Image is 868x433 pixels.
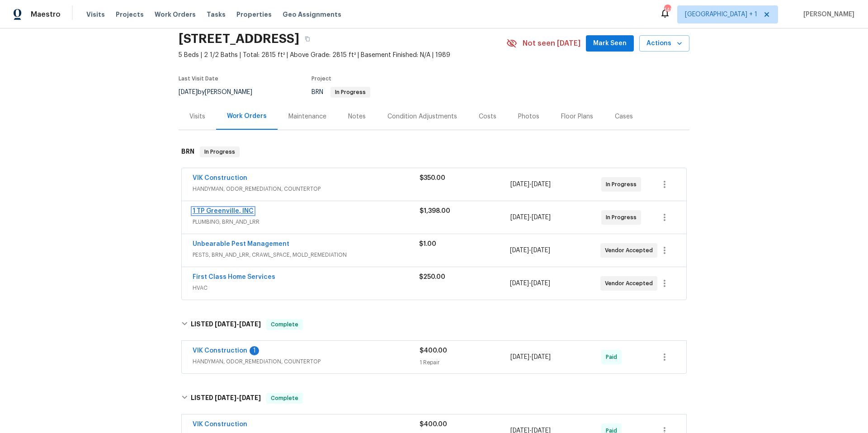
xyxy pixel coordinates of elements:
[215,395,236,401] span: [DATE]
[561,112,593,121] div: Floor Plans
[639,35,689,52] button: Actions
[215,321,236,327] span: [DATE]
[479,112,496,121] div: Costs
[201,147,239,156] span: In Progress
[267,394,302,403] span: Complete
[267,320,302,329] span: Complete
[531,247,550,254] span: [DATE]
[510,180,551,189] span: -
[215,321,261,327] span: -
[387,112,457,121] div: Condition Adjustments
[800,10,854,19] span: [PERSON_NAME]
[510,354,529,360] span: [DATE]
[299,31,316,47] button: Copy Address
[685,10,757,19] span: [GEOGRAPHIC_DATA] + 1
[420,358,510,367] div: 1 Repair
[348,112,366,121] div: Notes
[193,208,254,214] a: 1 TP Greenville, INC
[179,89,198,95] span: [DATE]
[215,395,261,401] span: -
[523,39,580,48] span: Not seen [DATE]
[179,87,263,98] div: by [PERSON_NAME]
[236,10,272,19] span: Properties
[311,76,331,81] span: Project
[331,89,369,95] span: In Progress
[419,274,445,280] span: $250.00
[510,247,529,254] span: [DATE]
[179,76,218,81] span: Last Visit Date
[193,421,247,428] a: VIK Construction
[193,348,247,354] a: VIK Construction
[420,208,450,214] span: $1,398.00
[179,310,689,339] div: LISTED [DATE]-[DATE]Complete
[283,10,341,19] span: Geo Assignments
[31,10,61,19] span: Maestro
[288,112,326,121] div: Maintenance
[664,5,670,14] div: 148
[510,279,550,288] span: -
[189,112,205,121] div: Visits
[250,346,259,355] div: 1
[605,246,656,255] span: Vendor Accepted
[510,181,529,188] span: [DATE]
[193,175,247,181] a: VIK Construction
[615,112,633,121] div: Cases
[239,395,261,401] span: [DATE]
[419,241,436,247] span: $1.00
[510,214,529,221] span: [DATE]
[193,241,289,247] a: Unbearable Pest Management
[179,51,506,60] span: 5 Beds | 2 1/2 Baths | Total: 2815 ft² | Above Grade: 2815 ft² | Basement Finished: N/A | 1989
[179,34,299,43] h2: [STREET_ADDRESS]
[191,319,261,330] h6: LISTED
[193,274,275,280] a: First Class Home Services
[532,214,551,221] span: [DATE]
[193,357,420,366] span: HANDYMAN, ODOR_REMEDIATION, COUNTERTOP
[181,146,194,157] h6: BRN
[227,112,267,121] div: Work Orders
[532,181,551,188] span: [DATE]
[531,280,550,287] span: [DATE]
[510,213,551,222] span: -
[646,38,682,49] span: Actions
[510,353,551,362] span: -
[606,180,640,189] span: In Progress
[116,10,144,19] span: Projects
[606,353,621,362] span: Paid
[193,250,419,259] span: PESTS, BRN_AND_LRR, CRAWL_SPACE, MOLD_REMEDIATION
[605,279,656,288] span: Vendor Accepted
[179,384,689,413] div: LISTED [DATE]-[DATE]Complete
[193,184,420,193] span: HANDYMAN, ODOR_REMEDIATION, COUNTERTOP
[593,38,627,49] span: Mark Seen
[420,421,447,428] span: $400.00
[532,354,551,360] span: [DATE]
[420,175,445,181] span: $350.00
[510,280,529,287] span: [DATE]
[193,217,420,226] span: PLUMBING, BRN_AND_LRR
[191,393,261,404] h6: LISTED
[179,137,689,166] div: BRN In Progress
[239,321,261,327] span: [DATE]
[606,213,640,222] span: In Progress
[311,89,370,95] span: BRN
[155,10,196,19] span: Work Orders
[518,112,539,121] div: Photos
[86,10,105,19] span: Visits
[510,246,550,255] span: -
[420,348,447,354] span: $400.00
[586,35,634,52] button: Mark Seen
[193,283,419,292] span: HVAC
[207,11,226,18] span: Tasks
